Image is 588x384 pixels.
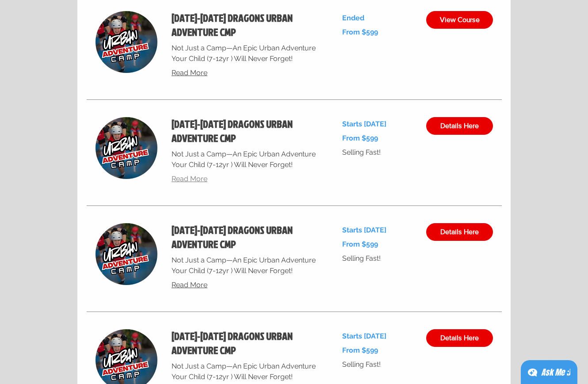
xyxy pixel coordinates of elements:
[426,117,493,135] a: Details Here
[426,11,493,29] a: View Course
[172,175,207,183] span: Read More
[172,68,321,78] a: Read More
[440,16,480,23] span: View Course
[172,117,321,145] a: SEPT 8-12 DRAGONS URBAN ADVENTURE CMP
[172,361,321,382] p: Not Just a Camp—An Epic Urban Adventure Your Child (7-12yr ) Will Never Forget!
[172,149,321,170] p: Not Just a Camp—An Epic Urban Adventure Your Child (7-12yr ) Will Never Forget!
[342,11,412,25] p: Ended
[440,122,479,129] span: Details Here
[440,335,479,342] span: Details Here
[172,68,207,77] span: Read More
[172,329,321,357] h2: [DATE]-[DATE] DRAGONS URBAN ADVENTURE CMP
[172,281,207,289] span: Read More
[342,237,412,251] p: From $599
[172,255,321,276] p: Not Just a Camp—An Epic Urban Adventure Your Child (7-12yr ) Will Never Forget!
[426,329,493,347] a: Details Here
[172,11,321,39] a: 4-7th Aug DRAGONS URBAN ADVENTURE CMP
[172,43,321,64] p: Not Just a Camp—An Epic Urban Adventure Your Child (7-12yr ) Will Never Forget!
[342,145,412,160] p: Selling Fast!
[342,357,412,372] p: Selling Fast!
[426,223,493,241] a: Details Here
[172,174,321,184] a: Read More
[172,117,321,145] h2: [DATE]-[DATE] DRAGONS URBAN ADVENTURE CMP
[342,343,412,357] p: From $599
[342,223,412,237] p: Starts [DATE]
[342,251,412,266] p: Selling Fast!
[172,11,321,39] h2: [DATE]-[DATE] DRAGONS URBAN ADVENTURE CMP
[172,280,321,290] a: Read More
[342,131,412,145] p: From $599
[342,117,412,131] p: Starts [DATE]
[172,223,321,251] a: OCT 13-17 DRAGONS URBAN ADVENTURE CMP
[342,25,412,39] p: From $599
[172,223,321,251] h2: [DATE]-[DATE] DRAGONS URBAN ADVENTURE CMP
[440,228,479,236] span: Details Here
[342,329,412,343] p: Starts [DATE]
[541,366,570,379] div: Ask Me ;)
[172,329,321,357] a: OCT 20-24 DRAGONS URBAN ADVENTURE CMP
